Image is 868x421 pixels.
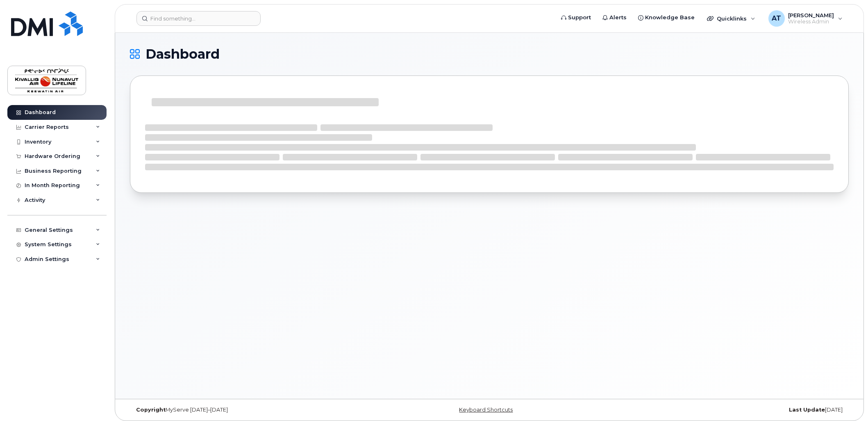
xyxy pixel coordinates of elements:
[145,48,220,60] span: Dashboard
[459,407,513,413] a: Keyboard Shortcuts
[789,407,825,413] strong: Last Update
[130,407,370,413] div: MyServe [DATE]–[DATE]
[609,407,849,413] div: [DATE]
[136,407,166,413] strong: Copyright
